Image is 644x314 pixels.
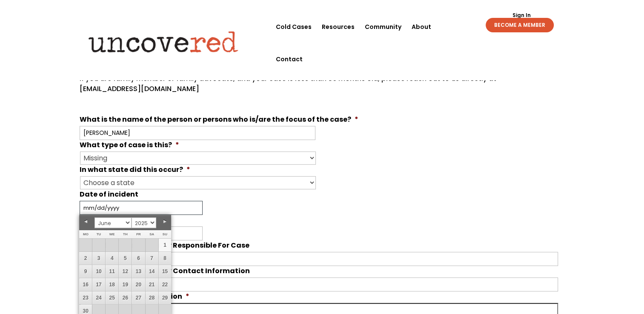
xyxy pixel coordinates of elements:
[159,252,172,265] a: 8
[132,217,156,228] select: Select year
[106,278,118,291] a: 18
[146,252,158,265] a: 7
[79,215,92,228] a: Previous
[132,278,145,291] a: 20
[81,25,245,58] img: Uncovered logo
[79,291,92,304] a: 23
[276,11,312,43] a: Cold Cases
[322,11,355,43] a: Resources
[119,278,132,291] a: 19
[83,232,89,236] span: Monday
[106,265,118,278] a: 11
[412,11,431,43] a: About
[80,201,203,215] input: mm/dd/yyyy
[106,252,118,265] a: 4
[123,232,128,236] span: Thursday
[136,232,141,236] span: Friday
[80,190,138,199] label: Date of incident
[146,265,158,278] a: 14
[79,252,92,265] a: 2
[146,278,158,291] a: 21
[106,291,118,304] a: 25
[97,232,101,236] span: Tuesday
[119,291,132,304] a: 26
[119,265,132,278] a: 12
[132,265,145,278] a: 13
[146,291,158,304] a: 28
[486,18,554,32] a: BECOME A MEMBER
[92,278,105,291] a: 17
[119,252,132,265] a: 5
[276,43,303,75] a: Contact
[159,291,172,304] a: 29
[79,278,92,291] a: 16
[80,74,558,101] p: If you are family member or family advocate, and your case is less than 36 months old, please rea...
[80,115,358,124] label: What is the name of the person or persons who is/are the focus of the case?
[92,252,105,265] a: 3
[109,232,115,236] span: Wednesday
[80,166,190,174] label: In what state did this occur?
[507,13,535,18] a: Sign In
[132,252,145,265] a: 6
[158,215,171,228] a: Next
[159,239,172,251] a: 1
[92,265,105,278] a: 10
[79,265,92,278] a: 9
[92,291,105,304] a: 24
[365,11,401,43] a: Community
[163,232,167,236] span: Sunday
[80,141,179,150] label: What type of case is this?
[94,217,131,228] select: Select month
[149,232,154,236] span: Saturday
[132,291,145,304] a: 27
[159,265,172,278] a: 15
[159,278,172,291] a: 22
